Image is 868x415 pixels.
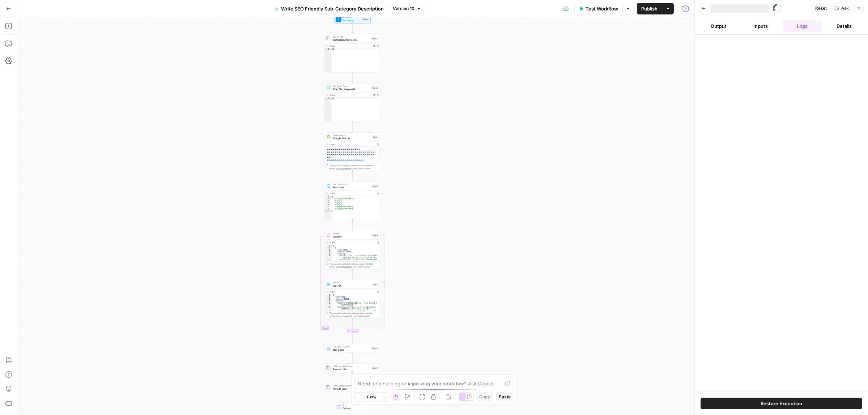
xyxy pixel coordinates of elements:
[333,281,371,284] span: Call API
[390,4,424,13] button: Version 10
[333,134,371,137] span: Google Search
[325,306,333,314] div: 6
[325,204,332,206] div: 5
[281,5,384,12] span: Write SEO Friendly Sub-Category Description
[325,198,332,200] div: 2
[325,200,332,202] div: 3
[329,290,375,293] div: Output
[333,38,370,42] span: Get Related Keywords
[325,206,332,208] div: 6
[343,404,367,407] span: End
[329,44,371,47] div: Output
[741,20,780,32] button: Inputs
[333,384,370,387] span: LLM · [PERSON_NAME]-4-20250514
[701,398,862,409] button: Restore Execution
[352,122,353,132] g: Edge from step_23 to step_1
[324,182,380,220] div: Run Code · PythonRun CodeStep 4Output[ "[URL][DOMAIN_NAME]", "[URL]", "[URL]", "[URL]", "[URL][DO...
[333,232,371,235] span: Iteration
[352,353,353,363] g: Edge from step_10 to step_11
[330,247,332,249] span: Toggle code folding, rows 2 through 11
[362,17,369,21] div: Inputs
[333,284,371,287] span: Call API
[329,143,375,146] div: Output
[324,15,380,23] div: WorkflowSet InputsInputs
[812,4,830,13] button: Reset
[699,20,738,32] button: Output
[479,394,490,400] span: Copy
[372,184,379,188] div: Step 4
[324,344,380,353] div: Run Code · PythonRun CodeStep 10
[325,208,332,210] div: 7
[352,171,353,181] g: Edge from step_1 to step_4
[329,262,379,268] div: This output is too large & has been abbreviated for review. to view the full content.
[325,259,333,269] div: 7
[343,406,367,410] span: Output
[371,347,379,350] div: Step 10
[325,48,332,51] div: 1
[325,302,333,306] div: 5
[352,23,353,34] g: Edge from start to step_12
[641,5,658,12] span: Publish
[325,253,333,255] div: 5
[499,394,511,400] span: Paste
[329,196,332,198] span: Toggle code folding, rows 1 through 8
[825,20,864,32] button: Details
[324,364,380,372] div: LLM · gemini-2.5-proPrompt LLMStep 11
[333,235,371,238] span: Iteration
[333,345,370,348] span: Run Code · Python
[831,4,852,13] button: Ask
[324,329,380,333] div: Complete
[330,253,332,255] span: Toggle code folding, rows 5 through 10
[325,245,333,247] div: 1
[329,241,375,244] div: Output
[343,16,361,19] span: Workflow
[333,367,370,371] span: Prompt LLM
[324,403,380,411] div: EndOutput
[393,5,414,12] span: Version 10
[352,372,353,383] g: Edge from step_11 to step_22
[333,185,371,189] span: Run Code
[270,3,388,14] button: Write SEO Friendly Sub-Category Description
[352,333,353,344] g: Edge from step_6-iteration-end to step_10
[373,135,379,138] div: Step 1
[371,37,379,40] div: Step 12
[815,5,827,12] span: Reset
[325,98,332,100] div: 1
[841,5,849,12] span: Ask
[330,294,332,296] span: Toggle code folding, rows 1 through 10
[476,392,493,402] button: Copy
[325,196,332,198] div: 1
[329,94,371,97] div: Output
[325,202,332,204] div: 4
[336,266,350,268] span: Copy the output
[325,298,333,300] div: 3
[372,366,379,369] div: Step 11
[336,315,350,317] span: Copy the output
[329,192,375,195] div: Output
[325,249,333,251] div: 3
[371,86,379,89] div: Step 23
[637,3,662,14] button: Publish
[333,387,370,390] span: Prompt LLM
[325,247,333,249] div: 2
[333,365,370,368] span: LLM · gemini-2.5-pro
[496,392,514,402] button: Paste
[324,383,380,392] div: LLM · [PERSON_NAME]-4-20250514Prompt LLMStep 22
[333,85,370,87] span: Run Code · Python
[330,245,332,247] span: Toggle code folding, rows 1 through 12
[325,255,333,259] div: 6
[347,329,358,333] div: Complete
[333,348,370,351] span: Run Code
[574,3,622,14] button: Test Workflow
[343,18,361,22] span: Set Inputs
[333,87,370,91] span: Filter Top Keywords
[324,231,380,269] div: LoopIterationIterationStep 6Output[ { "code":200, "status":20000, "data":{ "title":"Clay | Go to ...
[366,394,376,400] span: 100%
[324,34,380,73] div: System AppGet Related KeywordsStep 12Output[]
[330,300,332,302] span: Toggle code folding, rows 4 through 9
[352,73,353,83] g: Edge from step_12 to step_23
[329,164,379,170] div: This output is too large & has been abbreviated for review. to view the full content.
[372,283,379,286] div: Step 3
[325,296,333,298] div: 2
[325,251,333,253] div: 4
